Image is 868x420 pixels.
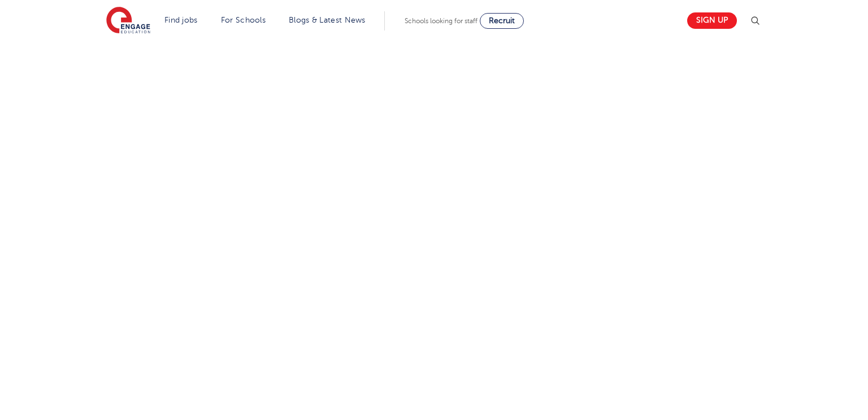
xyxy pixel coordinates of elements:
a: Sign up [687,12,737,29]
span: Schools looking for staff [405,17,478,25]
a: Find jobs [164,16,198,24]
a: Blogs & Latest News [289,16,366,24]
a: For Schools [221,16,266,24]
span: Recruit [489,16,515,25]
a: Recruit [480,13,524,29]
img: Engage Education [106,7,150,35]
